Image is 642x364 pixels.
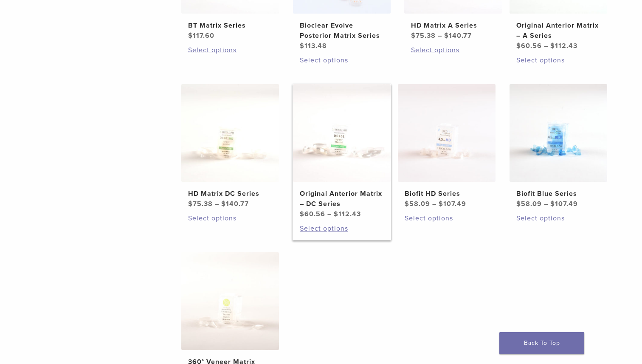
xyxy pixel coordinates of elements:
[550,200,555,208] span: $
[188,31,193,40] span: $
[516,42,521,50] span: $
[432,200,436,208] span: –
[439,200,466,208] bdi: 107.49
[293,84,391,182] img: Original Anterior Matrix - DC Series
[405,213,489,223] a: Select options for “Biofit HD Series”
[516,200,521,208] span: $
[221,200,249,208] bdi: 140.77
[516,213,600,223] a: Select options for “Biofit Blue Series”
[550,200,578,208] bdi: 107.49
[300,42,304,50] span: $
[550,42,577,50] bdi: 112.43
[516,200,542,208] bdi: 58.09
[188,200,213,208] bdi: 75.38
[510,84,607,182] img: Biofit Blue Series
[516,55,600,65] a: Select options for “Original Anterior Matrix - A Series”
[300,55,384,65] a: Select options for “Bioclear Evolve Posterior Matrix Series”
[215,200,219,208] span: –
[188,20,272,31] h2: BT Matrix Series
[405,200,409,208] span: $
[334,210,361,218] bdi: 112.43
[411,31,416,40] span: $
[444,31,472,40] bdi: 140.77
[444,31,449,40] span: $
[181,84,279,182] img: HD Matrix DC Series
[334,210,338,218] span: $
[405,189,489,199] h2: Biofit HD Series
[300,189,384,209] h2: Original Anterior Matrix – DC Series
[188,189,272,199] h2: HD Matrix DC Series
[516,189,600,199] h2: Biofit Blue Series
[188,213,272,223] a: Select options for “HD Matrix DC Series”
[327,210,332,218] span: –
[411,20,495,31] h2: HD Matrix A Series
[516,42,542,50] bdi: 60.56
[188,31,214,40] bdi: 117.60
[405,200,430,208] bdi: 58.09
[181,84,280,209] a: HD Matrix DC SeriesHD Matrix DC Series
[300,20,384,41] h2: Bioclear Evolve Posterior Matrix Series
[439,200,443,208] span: $
[188,45,272,55] a: Select options for “BT Matrix Series”
[300,210,325,218] bdi: 60.56
[300,223,384,234] a: Select options for “Original Anterior Matrix - DC Series”
[499,332,584,354] a: Back To Top
[516,20,600,41] h2: Original Anterior Matrix – A Series
[411,31,436,40] bdi: 75.38
[544,200,548,208] span: –
[188,200,193,208] span: $
[293,84,391,219] a: Original Anterior Matrix - DC SeriesOriginal Anterior Matrix – DC Series
[397,84,496,209] a: Biofit HD SeriesBiofit HD Series
[509,84,608,209] a: Biofit Blue SeriesBiofit Blue Series
[550,42,555,50] span: $
[300,210,304,218] span: $
[181,252,279,350] img: 360° Veneer Matrix Series
[300,42,327,50] bdi: 113.48
[221,200,226,208] span: $
[544,42,548,50] span: –
[438,31,442,40] span: –
[411,45,495,55] a: Select options for “HD Matrix A Series”
[398,84,496,182] img: Biofit HD Series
